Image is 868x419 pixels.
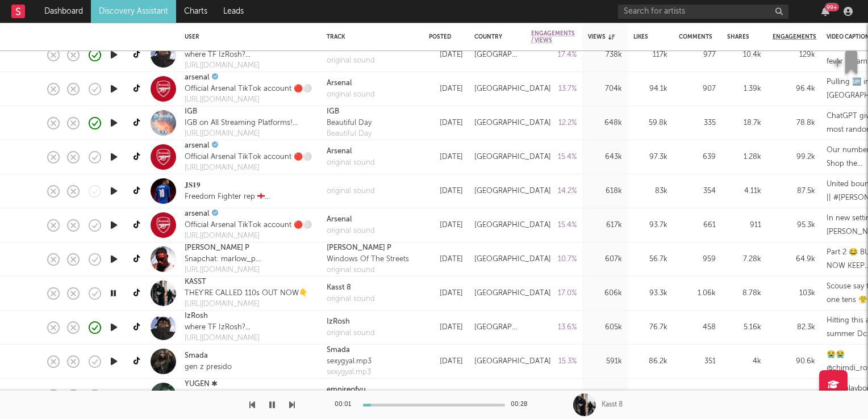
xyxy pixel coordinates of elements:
[727,389,761,403] div: 11.6k
[429,219,463,232] div: [DATE]
[773,185,815,198] div: 87.5k
[679,287,716,300] div: 1.06k
[185,276,206,288] a: KASST
[185,140,209,152] a: arsenal
[773,150,815,164] div: 99.2k
[327,367,372,378] a: sexygyal.mp3
[633,389,667,403] div: 148k
[185,162,312,174] a: [URL][DOMAIN_NAME]
[474,253,551,266] div: [GEOGRAPHIC_DATA]
[185,322,315,333] div: where TF IzRosh? 📧: [EMAIL_ADDRESS][DOMAIN_NAME] DRUM KIT ⬇️
[531,321,577,334] div: 13.6 %
[185,311,208,322] a: IzRosh
[327,106,372,128] a: IGBBeautiful Day
[185,208,209,220] a: arsenal
[185,33,310,40] div: User
[679,185,716,198] div: 354
[327,328,375,339] a: original sound
[474,82,551,96] div: [GEOGRAPHIC_DATA]
[474,389,551,403] div: [GEOGRAPHIC_DATA]
[327,157,375,169] a: original sound
[679,82,716,96] div: 907
[185,118,315,129] div: IGB on All Streaming Platforms! I love making music and sharing it with you
[602,400,623,410] div: Kasst 8
[773,82,815,96] div: 96.4k
[327,345,372,356] div: Smada
[327,254,409,265] div: Windows Of The Streets
[185,390,262,401] div: ʏᴜɢᴇɴ ᴅᴏᴋᴏ ɴᴏ ɪʀᴜ ɴᴏ
[633,219,667,232] div: 93.7k
[588,355,622,368] div: 591k
[474,33,514,40] div: Country
[327,214,375,225] a: Arsenal
[327,186,375,197] a: original sound
[727,48,761,62] div: 10.4k
[474,48,520,62] div: [GEOGRAPHIC_DATA]
[327,33,412,40] div: Track
[588,185,622,198] div: 618k
[588,287,622,300] div: 606k
[327,345,372,367] a: Smadasexygyal.mp3
[727,116,761,130] div: 18.7k
[327,242,409,265] a: [PERSON_NAME] PWindows Of The Streets
[185,299,308,310] div: [URL][DOMAIN_NAME]
[588,48,622,62] div: 738k
[474,150,551,164] div: [GEOGRAPHIC_DATA]
[327,55,375,66] a: original sound
[773,219,815,232] div: 95.3k
[679,355,716,368] div: 351
[474,219,551,232] div: [GEOGRAPHIC_DATA]
[429,253,463,266] div: [DATE]
[825,3,839,11] div: 99 +
[773,253,815,266] div: 64.9k
[185,350,208,362] a: Smada
[727,33,749,40] div: Shares
[185,362,232,373] div: gen z presido
[727,253,761,266] div: 7.28k
[531,30,575,44] span: Engagements / Views
[727,355,761,368] div: 4k
[679,48,716,62] div: 977
[588,116,622,130] div: 648k
[335,398,357,412] div: 00:01
[429,48,463,62] div: [DATE]
[821,7,829,16] button: 99+
[327,294,375,305] a: original sound
[531,150,577,164] div: 15.4 %
[185,242,249,254] a: [PERSON_NAME] P
[327,146,375,157] a: Arsenal
[327,89,375,100] a: original sound
[429,33,457,40] div: Posted
[474,185,551,198] div: [GEOGRAPHIC_DATA]
[588,389,622,403] div: 589k
[773,33,816,40] span: Engagements
[588,82,622,96] div: 704k
[327,356,372,367] div: sexygyal.mp3
[327,384,375,396] a: empireofyu
[633,116,667,130] div: 59.8k
[185,220,312,231] div: Official Arsenal TikTok account 🔴⚪️
[679,253,716,266] div: 959
[531,48,577,62] div: 17.4 %
[633,253,667,266] div: 56.7k
[327,78,375,89] a: Arsenal
[474,287,551,300] div: [GEOGRAPHIC_DATA]
[679,33,712,40] div: Comments
[633,48,667,62] div: 117k
[429,150,463,164] div: [DATE]
[531,116,577,130] div: 12.2 %
[185,265,315,276] a: [URL][DOMAIN_NAME]
[773,48,815,62] div: 129k
[327,128,372,140] div: Beautiful Day
[773,355,815,368] div: 90.6k
[327,118,372,129] div: Beautiful Day
[588,253,622,266] div: 607k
